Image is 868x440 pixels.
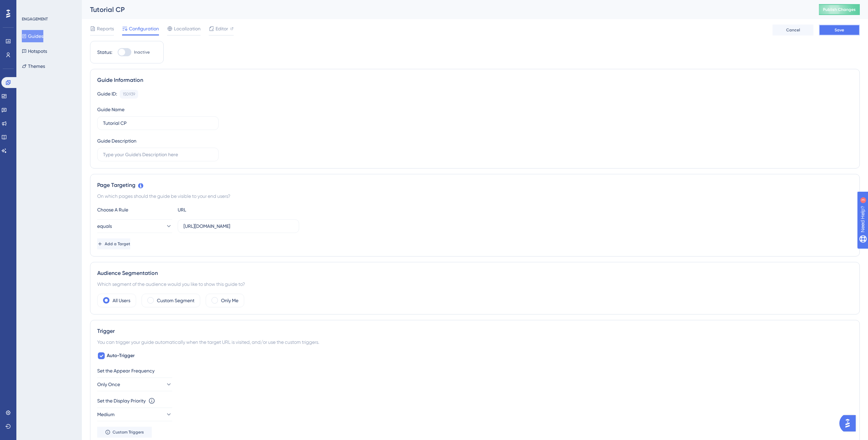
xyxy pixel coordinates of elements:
[97,380,120,388] span: Only Once
[97,105,124,114] div: Guide Name
[97,137,136,145] div: Guide Description
[178,206,253,214] div: URL
[97,408,172,421] button: Medium
[819,4,860,15] button: Publish Changes
[97,222,112,230] span: equals
[773,25,813,35] button: Cancel
[157,296,194,305] label: Custom Segment
[47,3,49,9] div: 3
[97,378,172,391] button: Only Once
[97,410,115,419] span: Medium
[107,352,135,360] span: Auto-Trigger
[97,327,853,335] div: Trigger
[90,5,802,14] div: Tutorial CP
[97,192,853,200] div: On which pages should the guide be visible to your end users?
[113,429,144,435] span: Custom Triggers
[103,151,213,158] input: Type your Guide’s Description here
[22,16,48,22] div: ENGAGEMENT
[97,367,853,375] div: Set the Appear Frequency
[97,90,117,99] div: Guide ID:
[835,27,844,33] span: Save
[819,25,860,35] button: Save
[129,25,159,33] span: Configuration
[97,76,853,84] div: Guide Information
[221,296,238,305] label: Only Me
[97,397,146,405] div: Set the Display Priority
[183,222,293,230] input: yourwebsite.com/path
[786,27,800,33] span: Cancel
[22,45,47,57] button: Hotspots
[103,119,213,127] input: Type your Guide’s Name here
[97,25,114,33] span: Reports
[97,280,853,288] div: Which segment of the audience would you like to show this guide to?
[174,25,201,33] span: Localization
[113,296,130,305] label: All Users
[22,60,45,72] button: Themes
[97,181,853,189] div: Page Targeting
[123,91,135,97] div: 150939
[839,413,860,434] iframe: UserGuiding AI Assistant Launcher
[97,338,853,346] div: You can trigger your guide automatically when the target URL is visited, and/or use the custom tr...
[97,269,853,277] div: Audience Segmentation
[16,2,43,10] span: Need Help?
[105,241,130,247] span: Add a Target
[97,219,172,233] button: equals
[97,48,112,56] div: Status:
[97,238,130,249] button: Add a Target
[216,25,228,33] span: Editor
[97,206,172,214] div: Choose A Rule
[823,7,856,12] span: Publish Changes
[97,427,152,438] button: Custom Triggers
[22,30,43,42] button: Guides
[134,49,150,55] span: Inactive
